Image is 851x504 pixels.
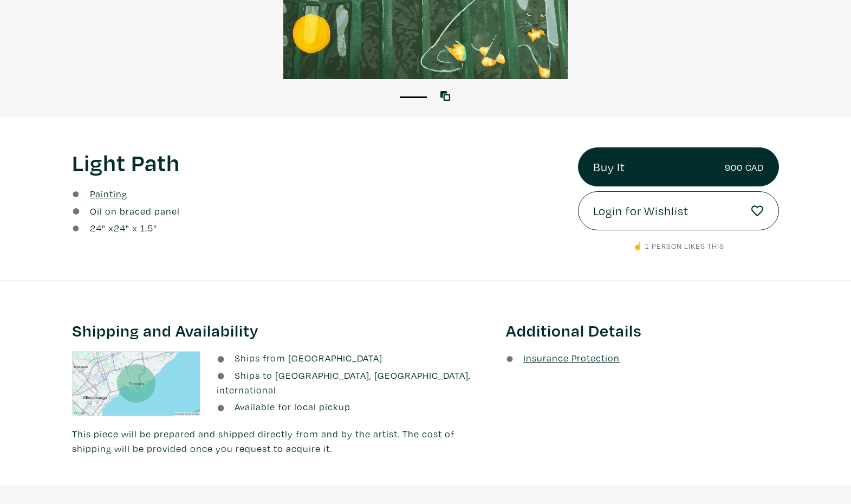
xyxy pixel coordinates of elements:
[217,368,490,397] li: Ships to [GEOGRAPHIC_DATA], [GEOGRAPHIC_DATA], international
[523,352,620,364] u: Insurance Protection
[72,351,200,416] img: staticmap
[72,147,562,177] h1: Light Path
[725,160,764,175] small: 900 CAD
[114,222,126,234] span: 24
[578,240,778,252] p: ☝️ 1 person likes this
[72,427,490,456] p: This piece will be prepared and shipped directly from and by the artist. The cost of shipping wil...
[578,147,778,186] a: Buy It900 CAD
[400,96,427,98] button: 1 of 1
[217,399,490,414] li: Available for local pickup
[578,191,778,230] a: Login for Wishlist
[90,204,180,218] a: Oil on braced panel
[90,222,102,234] span: 24
[506,352,620,364] a: Insurance Protection
[90,221,157,235] div: " x " x 1.5"
[593,202,688,220] span: Login for Wishlist
[90,188,127,200] u: Painting
[72,320,490,341] h3: Shipping and Availability
[506,320,779,341] h3: Additional Details
[90,186,127,201] a: Painting
[217,351,490,365] li: Ships from [GEOGRAPHIC_DATA]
